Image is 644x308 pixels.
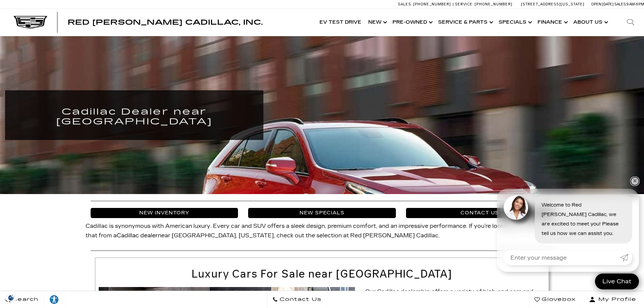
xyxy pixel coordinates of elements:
a: Contact Us [267,291,327,308]
a: Finance [534,9,570,36]
div: Welcome to Red [PERSON_NAME] Cadillac, we are excited to meet you! Please tell us how we can assi... [535,195,632,243]
span: My Profile [596,295,636,304]
img: Agent profile photo [504,195,528,220]
div: Search [617,9,644,36]
button: Open user profile menu [581,291,644,308]
a: Service: [PHONE_NUMBER] [453,2,514,6]
a: Red [PERSON_NAME] Cadillac, Inc. [68,19,263,26]
a: Specials [495,9,534,36]
span: Sales: [398,2,412,6]
a: Sales: [PHONE_NUMBER] [398,2,453,6]
span: Search [10,295,39,304]
section: Click to Open Cookie Consent Modal [3,294,19,301]
a: Cadillac dealer [117,232,158,239]
a: Contact Us [406,208,554,218]
a: New [365,9,389,36]
span: Live Chat [599,278,635,285]
a: Glovebox [529,291,581,308]
a: Submit [620,250,632,265]
span: 9 AM-6 PM [626,2,644,6]
a: Explore your accessibility options [44,291,65,308]
a: About Us [570,9,610,36]
a: Service & Parts [435,9,495,36]
span: Open [DATE] [591,2,614,6]
h1: Cadillac Dealer near [GEOGRAPHIC_DATA] [15,107,253,126]
a: Pre-Owned [389,9,435,36]
span: Service: [455,2,474,6]
h2: Luxury Cars For Sale near [GEOGRAPHIC_DATA] [99,268,545,280]
a: EV Test Drive [316,9,365,36]
img: Cadillac Dark Logo with Cadillac White Text [14,16,47,29]
img: Opt-Out Icon [3,294,19,301]
input: Enter your message [504,250,620,265]
a: [STREET_ADDRESS][US_STATE] [521,2,585,6]
span: [PHONE_NUMBER] [413,2,451,6]
span: Red [PERSON_NAME] Cadillac, Inc. [68,18,263,26]
a: Live Chat [595,274,639,289]
span: Sales: [614,2,626,6]
span: [PHONE_NUMBER] [475,2,512,6]
div: Explore your accessibility options [44,294,64,305]
a: New Inventory [91,208,238,218]
span: Glovebox [540,295,576,304]
a: New Specials [248,208,396,218]
p: Cadillac is synonymous with American luxury. Every car and SUV offers a sleek design, premium com... [86,208,559,240]
span: Contact Us [278,295,321,304]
